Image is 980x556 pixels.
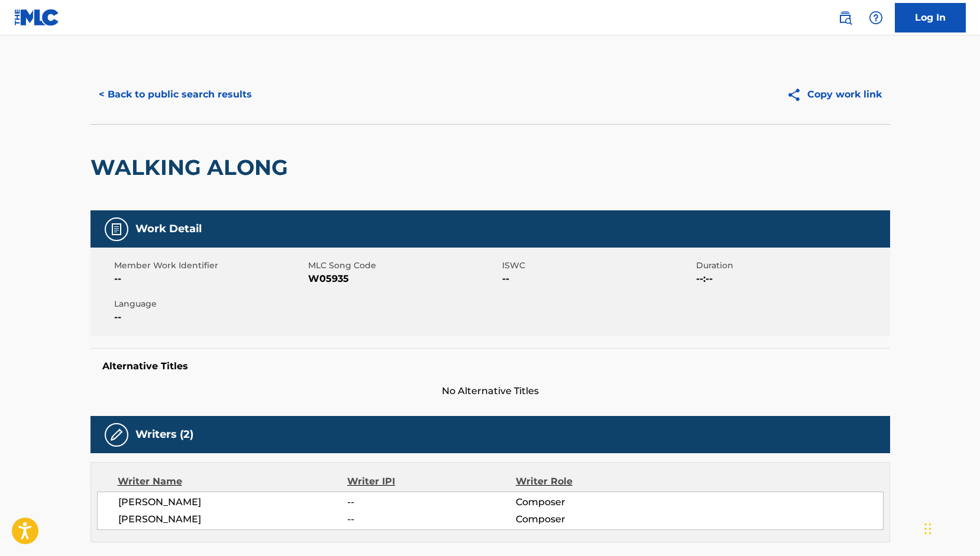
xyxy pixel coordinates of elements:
span: MLC Song Code [308,259,499,272]
span: Member Work Identifier [114,259,305,272]
div: Writer Name [118,474,348,489]
button: Copy work link [778,80,890,109]
span: -- [347,512,515,526]
div: Writer Role [516,474,669,489]
a: Public Search [833,6,857,30]
span: --:-- [696,272,887,286]
h5: Writers (2) [135,428,193,441]
span: Composer [516,495,669,509]
h5: Alternative Titles [102,360,878,372]
img: Writers [109,428,124,442]
span: [PERSON_NAME] [118,495,348,509]
span: ISWC [502,259,693,272]
span: -- [114,272,305,286]
span: Duration [696,259,887,272]
div: Writer IPI [347,474,516,489]
span: -- [347,495,515,509]
div: Help [864,6,888,30]
span: Language [114,298,305,310]
span: W05935 [308,272,499,286]
h2: WALKING ALONG [90,154,294,181]
span: -- [502,272,693,286]
img: Copy work link [787,87,807,102]
span: Composer [516,512,669,526]
img: help [869,11,883,25]
div: Drag [924,511,932,547]
img: MLC Logo [14,9,60,26]
span: No Alternative Titles [90,384,890,398]
h5: Work Detail [135,222,202,236]
button: < Back to public search results [90,80,260,109]
span: [PERSON_NAME] [118,512,348,526]
iframe: Chat Widget [921,499,980,556]
img: Work Detail [109,222,124,236]
span: -- [114,310,305,324]
img: search [838,11,852,25]
a: Log In [895,3,966,32]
